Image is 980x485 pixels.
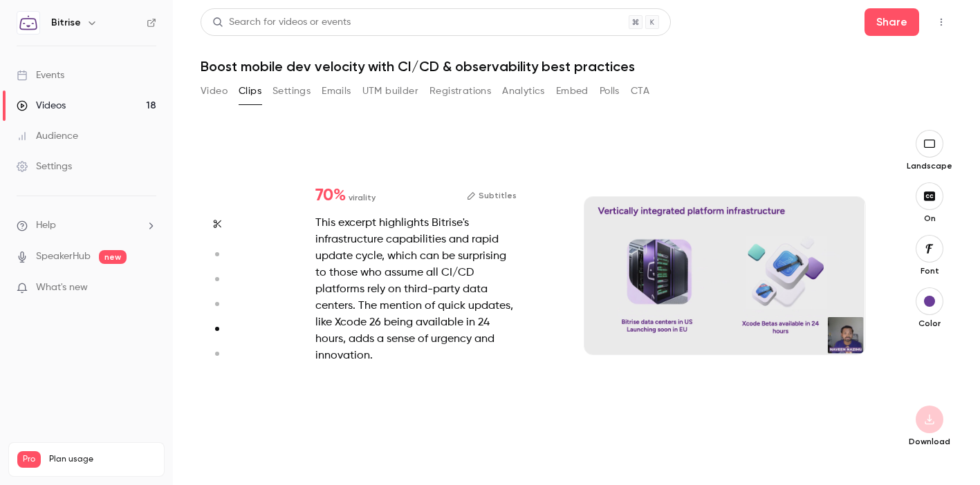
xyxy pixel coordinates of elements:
button: Emails [322,80,351,102]
div: Settings [17,160,72,173]
button: CTA [631,80,649,102]
span: Help [36,218,56,233]
h6: Bitrise [51,16,81,30]
button: Polls [600,80,620,102]
span: Plan usage [49,454,156,465]
span: Pro [17,451,41,468]
p: Font [907,265,952,276]
button: Top Bar Actions [930,11,952,33]
span: What's new [36,280,88,295]
button: Analytics [502,80,545,102]
div: Audience [17,129,78,143]
button: Embed [556,80,589,102]
button: Clips [239,80,261,102]
p: On [907,213,952,224]
button: Share [865,8,919,36]
button: Subtitles [467,187,517,204]
button: UTM builder [362,80,418,102]
iframe: Noticeable Trigger [140,282,156,294]
p: Landscape [907,160,952,171]
a: SpeakerHub [36,249,91,264]
span: 70 % [315,187,346,204]
span: virality [349,191,376,204]
img: Bitrise [17,12,39,34]
p: Download [907,436,952,447]
button: Registrations [429,80,491,102]
div: Videos [17,99,66,113]
li: help-dropdown-opener [17,218,156,233]
span: new [99,250,127,264]
div: Events [17,68,64,82]
div: This excerpt highlights Bitrise's infrastructure capabilities and rapid update cycle, which can b... [315,215,517,364]
button: Video [201,80,228,102]
h1: Boost mobile dev velocity with CI/CD & observability best practices [201,58,952,75]
button: Settings [272,80,311,102]
div: Search for videos or events [212,15,351,30]
p: Color [907,318,952,329]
